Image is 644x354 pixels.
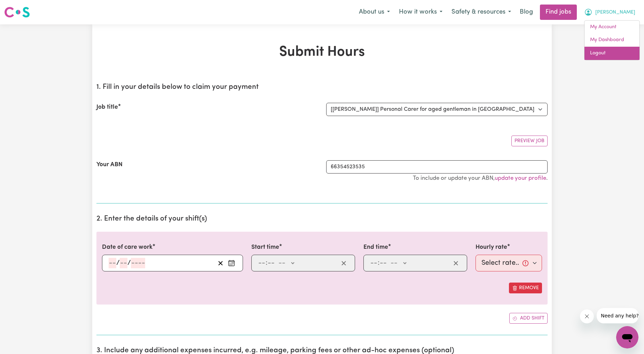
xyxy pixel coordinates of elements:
[266,259,267,267] span: :
[413,175,548,181] small: To include or update your ABN, .
[580,5,640,20] button: My Account
[379,258,387,268] input: --
[597,308,638,323] iframe: Message from company
[595,9,635,16] span: [PERSON_NAME]
[215,258,226,268] button: Clear date
[584,21,639,34] a: My Account
[120,258,127,268] input: --
[4,4,30,20] a: Careseekers logo
[370,258,378,268] input: --
[394,5,447,20] button: How it works
[511,136,548,146] button: Preview Job
[509,283,542,293] button: Remove this shift
[96,160,123,169] label: Your ABN
[109,258,116,268] input: --
[96,215,548,223] h2: 2. Enter the details of your shift(s)
[96,44,548,61] h1: Submit Hours
[516,5,537,20] a: Blog
[131,258,145,268] input: ----
[495,175,546,181] a: update your profile
[258,258,266,268] input: --
[354,5,394,20] button: About us
[96,83,548,92] h2: 1. Fill in your details below to claim your payment
[540,5,577,20] a: Find jobs
[584,20,640,60] div: My Account
[4,6,30,18] img: Careseekers logo
[509,313,548,324] button: Add another shift
[584,33,639,47] a: My Dashboard
[378,259,379,267] span: :
[580,309,594,323] iframe: Close message
[616,326,638,348] iframe: Button to launch messaging window
[251,243,279,252] label: Start time
[127,259,131,267] span: /
[102,243,152,252] label: Date of care work
[584,47,639,60] a: Logout
[4,5,42,10] span: Need any help?
[267,258,275,268] input: --
[226,258,237,268] button: Enter the date of care work
[363,243,388,252] label: End time
[96,103,118,112] label: Job title
[476,243,507,252] label: Hourly rate
[116,259,120,267] span: /
[447,5,516,20] button: Safety & resources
